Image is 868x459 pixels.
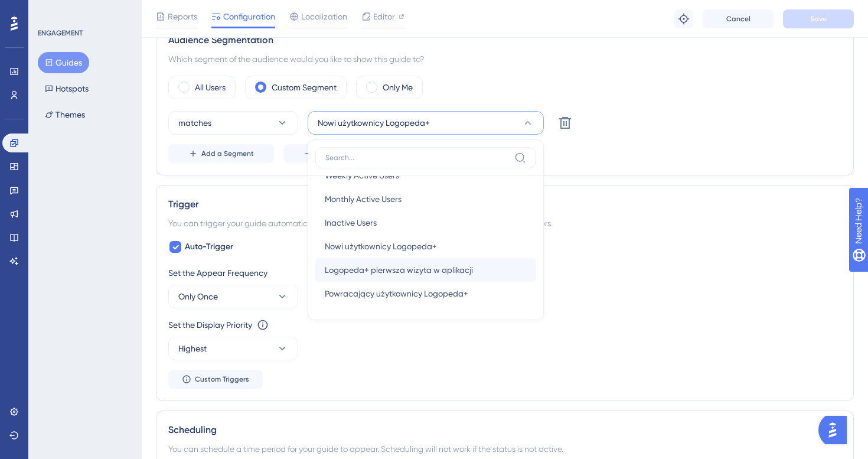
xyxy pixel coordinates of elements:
[178,289,218,304] span: Only Once
[810,14,827,24] span: Save
[168,370,263,389] button: Custom Triggers
[818,412,854,448] iframe: UserGuiding AI Assistant Launcher
[168,423,841,437] div: Scheduling
[325,216,377,230] span: Inactive Users
[185,240,233,254] span: Auto-Trigger
[168,266,841,280] div: Set the Appear Frequency
[38,104,92,125] button: Themes
[168,197,841,211] div: Trigger
[703,9,774,28] button: Cancel
[195,80,226,95] label: All Users
[272,80,337,95] label: Custom Segment
[315,258,536,282] button: Logopeda+ pierwsza wizyta w aplikacji
[325,239,437,253] span: Nowi użytkownicy Logopeda+
[168,216,841,230] div: You can trigger your guide automatically when the target URL is visited, and/or use the custom tr...
[168,111,298,135] button: matches
[283,144,399,163] button: Create a Segment
[325,287,468,301] span: Powracający użytkownicy Logopeda+
[315,187,536,211] button: Monthly Active Users
[38,78,96,99] button: Hotspots
[168,144,274,163] button: Add a Segment
[301,9,347,24] span: Localization
[373,9,395,24] span: Editor
[168,285,298,308] button: Only Once
[195,375,249,384] span: Custom Triggers
[726,14,750,24] span: Cancel
[168,318,252,332] div: Set the Display Priority
[315,282,536,305] button: Powracający użytkownicy Logopeda+
[325,153,510,162] input: Search...
[315,235,536,258] button: Nowi użytkownicy Logopeda+
[38,52,89,73] button: Guides
[168,442,841,456] div: You can schedule a time period for your guide to appear. Scheduling will not work if the status i...
[168,52,841,66] div: Which segment of the audience would you like to show this guide to?
[201,149,254,158] span: Add a Segment
[178,116,211,130] span: matches
[783,9,854,28] button: Save
[168,33,841,47] div: Audience Segmentation
[168,9,197,24] span: Reports
[315,211,536,235] button: Inactive Users
[318,116,430,130] span: Nowi użytkownicy Logopeda+
[325,263,473,277] span: Logopeda+ pierwsza wizyta w aplikacji
[223,9,275,24] span: Configuration
[308,111,544,135] button: Nowi użytkownicy Logopeda+
[38,28,83,38] div: ENGAGEMENT
[28,3,74,17] span: Need Help?
[383,80,413,95] label: Only Me
[325,192,402,206] span: Monthly Active Users
[168,337,298,360] button: Highest
[178,341,207,356] span: Highest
